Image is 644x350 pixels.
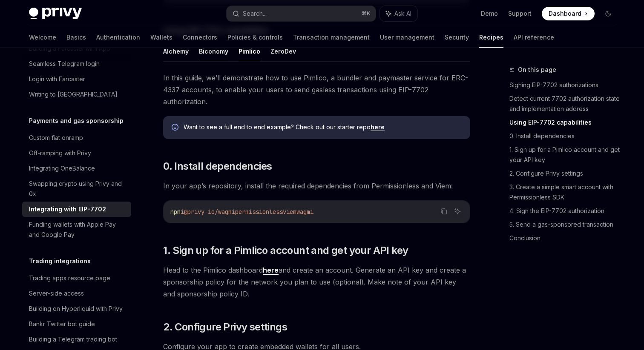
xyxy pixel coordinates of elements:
span: In this guide, we’ll demonstrate how to use Pimlico, a bundler and paymaster service for ERC-4337... [163,72,470,108]
span: Head to the Pimlico dashboard and create an account. Generate an API key and create a sponsorship... [163,264,470,300]
a: Custom fiat onramp [22,130,131,145]
span: i [181,208,184,216]
div: Off-ramping with Privy [29,148,91,158]
div: Seamless Telegram login [29,59,100,69]
span: Want to see a full end to end example? Check out our starter repo [184,123,462,131]
a: User management [380,27,434,48]
button: Pimlico [239,41,260,61]
a: Using EIP-7702 capabilities [509,116,622,129]
div: Building on Hyperliquid with Privy [29,304,123,314]
a: Server-side access [22,286,131,301]
a: Transaction management [293,27,370,48]
span: viem [283,208,296,216]
a: here [371,123,385,131]
a: 5. Send a gas-sponsored transaction [509,218,622,231]
a: Integrating with EIP-7702 [22,202,131,217]
a: Basics [66,27,86,48]
span: In your app’s repository, install the required dependencies from Permissionless and Viem: [163,180,470,192]
a: 4. Sign the EIP-7702 authorization [509,204,622,218]
a: Signing EIP-7702 authorizations [509,78,622,92]
a: Security [445,27,469,48]
div: Integrating OneBalance [29,163,95,174]
a: here [263,266,279,275]
button: ZeroDev [270,41,296,61]
div: Login with Farcaster [29,74,85,84]
span: permissionless [235,208,283,216]
a: 2. Configure Privy settings [509,167,622,180]
a: Wallets [150,27,172,48]
a: Authentication [96,27,140,48]
a: Building on Hyperliquid with Privy [22,301,131,316]
a: Login with Farcaster [22,71,131,87]
a: Dashboard [542,7,595,20]
button: Search...⌘K [227,6,376,21]
a: Policies & controls [227,27,283,48]
a: 0. Install dependencies [509,129,622,143]
a: Conclusion [509,231,622,245]
img: dark logo [29,8,82,20]
span: 1. Sign up for a Pimlico account and get your API key [163,244,408,257]
div: Writing to [GEOGRAPHIC_DATA] [29,89,118,100]
div: Funding wallets with Apple Pay and Google Pay [29,219,126,240]
a: Recipes [479,27,503,48]
button: Copy the contents from the code block [438,206,449,217]
div: Swapping crypto using Privy and 0x [29,179,126,199]
button: Toggle dark mode [601,7,615,20]
div: Building a Telegram trading bot [29,334,117,344]
a: Writing to [GEOGRAPHIC_DATA] [22,87,131,102]
div: Custom fiat onramp [29,133,83,143]
h5: Payments and gas sponsorship [29,116,124,126]
a: Detect current 7702 authorization state and implementation address [509,92,622,116]
button: Ask AI [380,6,417,21]
div: Integrating with EIP-7702 [29,204,106,214]
span: @privy-io/wagmi [184,208,235,216]
a: Bankr Twitter bot guide [22,316,131,332]
span: 2. Configure Privy settings [163,320,287,334]
a: 3. Create a simple smart account with Permissionless SDK [509,180,622,204]
span: 0. Install dependencies [163,159,272,173]
a: Trading apps resource page [22,270,131,286]
h5: Trading integrations [29,256,91,266]
button: Alchemy [163,41,189,61]
a: Demo [481,9,498,18]
span: ⌘ K [362,10,371,17]
a: Welcome [29,27,56,48]
span: wagmi [296,208,313,216]
button: Biconomy [199,41,228,61]
div: Trading apps resource page [29,273,110,283]
a: Support [508,9,532,18]
span: On this page [518,65,556,75]
a: API reference [514,27,554,48]
a: Integrating OneBalance [22,161,131,176]
span: Dashboard [549,9,581,18]
a: Connectors [183,27,217,48]
svg: Info [172,124,180,132]
a: Funding wallets with Apple Pay and Google Pay [22,217,131,242]
div: Search... [243,9,267,19]
a: Building a Telegram trading bot [22,332,131,347]
div: Server-side access [29,288,84,299]
button: Ask AI [452,206,463,217]
div: Bankr Twitter bot guide [29,319,95,329]
span: Ask AI [394,9,411,18]
a: 1. Sign up for a Pimlico account and get your API key [509,143,622,167]
span: npm [170,208,181,216]
a: Seamless Telegram login [22,56,131,71]
a: Swapping crypto using Privy and 0x [22,176,131,202]
a: Off-ramping with Privy [22,145,131,161]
